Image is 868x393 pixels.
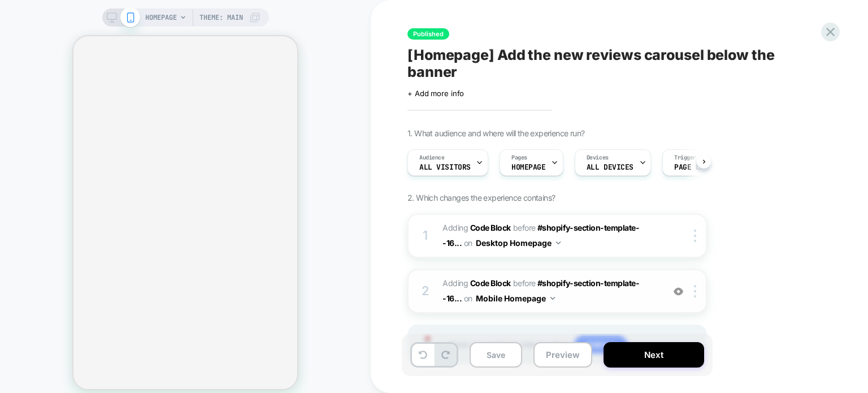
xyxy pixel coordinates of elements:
span: #shopify-section-template--16... [442,223,640,248]
img: close [694,230,696,242]
img: crossed eye [674,287,683,296]
span: [Homepage] Add the new reviews carousel below the banner [407,46,820,80]
img: down arrow [556,241,561,244]
span: Pages [511,154,527,162]
span: on [464,291,472,305]
span: Theme: MAIN [199,8,243,27]
span: ALL DEVICES [587,163,633,171]
span: 2. Which changes the experience contains? [407,193,555,202]
span: + Add more info [407,89,464,98]
span: Adding [442,223,511,232]
span: Adding [442,278,511,288]
span: Published [407,28,449,40]
button: Next [604,342,704,368]
button: Preview [533,342,592,368]
img: down arrow [550,297,555,300]
span: #shopify-section-template--16... [442,278,640,303]
button: Mobile Homepage [476,290,555,306]
span: HOMEPAGE [511,163,546,171]
span: 1. What audience and where will the experience run? [407,128,584,138]
span: Audience [419,154,445,162]
b: Code Block [470,278,511,288]
img: close [694,285,696,297]
div: 1 [420,224,431,247]
span: Devices [587,154,609,162]
span: Page Load [674,163,713,171]
span: on [464,236,472,250]
span: BEFORE [513,278,536,288]
button: Desktop Homepage [476,235,561,251]
span: HOMEPAGE [145,8,177,27]
div: 2 [420,280,431,303]
span: BEFORE [513,223,536,232]
span: Trigger [674,154,696,162]
span: All Visitors [419,163,471,171]
button: Save [470,342,522,368]
b: Code Block [470,223,511,232]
